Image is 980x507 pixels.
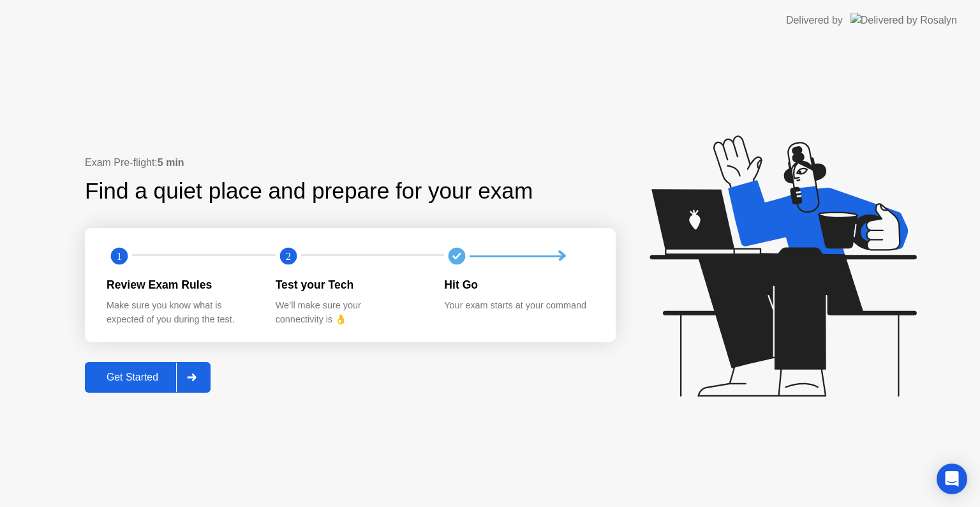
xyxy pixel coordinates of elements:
[276,276,424,293] div: Test your Tech
[85,362,211,393] button: Get Started
[276,299,424,326] div: We’ll make sure your connectivity is 👌
[444,276,593,293] div: Hit Go
[850,13,957,27] img: Delivered by Rosalyn
[89,372,176,383] div: Get Started
[444,299,593,313] div: Your exam starts at your command
[937,464,967,494] div: Open Intercom Messenger
[117,250,122,262] text: 1
[158,157,184,168] b: 5 min
[286,250,291,262] text: 2
[85,155,616,170] div: Exam Pre-flight:
[107,276,255,293] div: Review Exam Rules
[786,13,843,28] div: Delivered by
[107,299,255,326] div: Make sure you know what is expected of you during the test.
[85,174,535,208] div: Find a quiet place and prepare for your exam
